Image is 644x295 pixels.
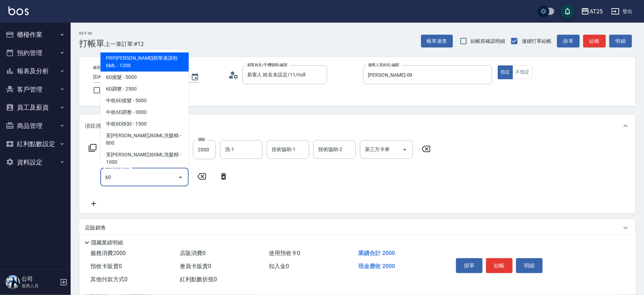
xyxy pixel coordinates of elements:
button: 結帳 [486,258,513,273]
span: 紅利點數折抵 0 [180,276,217,283]
button: save [561,4,575,18]
button: 預約管理 [3,44,68,62]
span: 芙[PERSON_NAME]260ML洗髮精 - 1000 [100,149,189,168]
button: 明細 [609,35,632,48]
span: 中租6D調整 - 3000 [100,107,189,118]
h3: 打帳單 [79,39,105,48]
label: 帳單日期 [93,65,108,70]
img: Person [6,275,20,289]
h2: Key In [79,31,105,36]
span: PRP[PERSON_NAME]精華液課程6ML - 1200 [100,53,189,72]
button: 登出 [608,5,636,18]
span: 連續打單結帳 [522,37,551,45]
span: 使用預收卡 0 [269,250,301,256]
div: 店販銷售 [79,219,636,236]
span: 扣入金 0 [269,263,289,270]
button: 明細 [516,258,543,273]
input: YYYY/MM/DD hh:mm [93,71,184,83]
span: 6D接髮 - 5000 [100,72,189,83]
span: 會員卡販賣 0 [180,263,211,270]
span: 現金應收 2000 [358,263,395,270]
p: 服務人員 [22,283,58,289]
button: 不指定 [513,65,532,79]
span: 芙[PERSON_NAME]260ML洗髮精 - 800 [100,130,189,149]
span: 結帳前確認明細 [471,37,506,45]
span: 中租6D拆卸 - 1500 [100,118,189,130]
p: 項目消費 [85,122,106,130]
label: 服務人員姓名/編號 [368,62,399,68]
span: 6D調整 - 2500 [100,83,189,95]
label: 價格 [198,137,205,142]
button: 櫃檯作業 [3,25,68,44]
button: Choose date, selected date is 2025-10-06 [187,69,203,86]
button: 結帳 [583,35,606,48]
button: 員工及薪資 [3,98,68,117]
div: AT25 [590,7,603,16]
button: 指定 [498,65,513,79]
span: 其他付款方式 0 [90,276,128,283]
span: 店販消費 0 [180,250,206,256]
span: 服務消費 2000 [90,250,126,256]
span: 上一筆訂單:#12 [105,40,144,48]
button: 資料設定 [3,153,68,172]
button: Open [399,144,410,155]
img: Logo [8,6,29,15]
button: 報表及分析 [3,62,68,80]
label: 顧客姓名/手機號碼/編號 [247,62,288,68]
span: 業績合計 2000 [358,250,395,256]
button: 掛單 [557,35,580,48]
button: 帳單速查 [421,35,453,48]
div: 項目消費 [79,115,636,137]
button: 商品管理 [3,117,68,135]
button: 客戶管理 [3,80,68,99]
button: Close [175,172,186,183]
p: 店販銷售 [85,224,106,232]
button: 紅利點數設定 [3,135,68,153]
p: 隱藏業績明細 [91,239,123,247]
h5: 公司 [22,276,58,283]
button: AT25 [578,4,605,19]
button: 掛單 [456,258,483,273]
span: 中租6D接髮 - 5000 [100,95,189,107]
span: 預收卡販賣 0 [90,263,122,270]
